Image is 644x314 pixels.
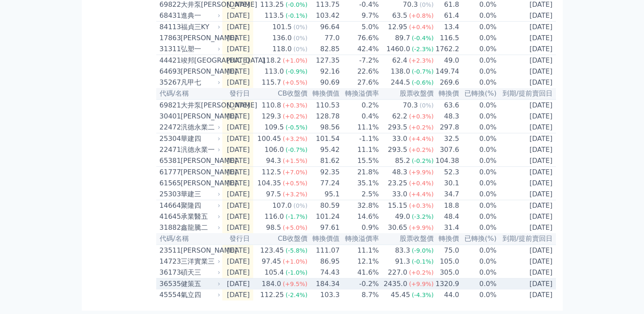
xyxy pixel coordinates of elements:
[260,167,283,177] div: 112.5
[283,180,307,187] span: (+0.5%)
[156,233,222,245] th: 代碼/名稱
[390,55,409,66] div: 62.4
[222,44,253,55] td: [DATE]
[283,79,307,86] span: (+0.5%)
[160,256,179,267] div: 14723
[263,212,286,222] div: 116.0
[393,33,412,43] div: 89.7
[308,222,340,233] td: 97.61
[340,133,379,145] td: -1.1%
[459,200,497,212] td: 0.0%
[222,278,253,290] td: [DATE]
[181,223,219,233] div: 鑫龍騰二
[181,212,219,222] div: 承業醫五
[497,233,556,245] th: 到期/提前賣回日
[409,169,434,176] span: (+9.9%)
[308,77,340,88] td: 90.69
[293,24,307,30] span: (0%)
[181,122,219,132] div: 汎德永業二
[222,77,253,88] td: [DATE]
[459,77,497,88] td: 0.0%
[271,201,293,211] div: 107.0
[181,156,219,166] div: [PERSON_NAME]
[434,33,459,44] td: 116.5
[497,178,556,189] td: [DATE]
[308,44,340,55] td: 82.85
[285,1,307,8] span: (-0.0%)
[283,169,307,176] span: (+7.0%)
[459,233,497,245] th: 已轉換(%)
[340,245,379,256] td: 11.1%
[459,189,497,200] td: 0.0%
[459,99,497,111] td: 0.0%
[181,167,219,177] div: [PERSON_NAME]
[386,122,409,132] div: 293.5
[308,278,340,290] td: 184.34
[160,167,179,177] div: 61777
[497,144,556,155] td: [DATE]
[222,66,253,77] td: [DATE]
[401,100,420,110] div: 70.3
[389,66,412,77] div: 138.0
[409,135,434,142] span: (+4.4%)
[459,55,497,66] td: 0.0%
[283,135,307,142] span: (+3.2%)
[340,189,379,200] td: 2.5%
[459,66,497,77] td: 0.0%
[340,122,379,133] td: 11.1%
[256,178,283,188] div: 104.35
[340,233,379,245] th: 轉換溢價率
[181,55,219,66] div: 竣邦[GEOGRAPHIC_DATA]
[459,267,497,278] td: 0.0%
[340,77,379,88] td: 27.6%
[497,122,556,133] td: [DATE]
[434,55,459,66] td: 49.0
[181,134,219,144] div: 華建四
[293,46,307,52] span: (0%)
[497,245,556,256] td: [DATE]
[434,222,459,233] td: 31.4
[497,222,556,233] td: [DATE]
[308,66,340,77] td: 92.16
[263,66,286,77] div: 113.0
[434,211,459,222] td: 48.4
[420,1,434,8] span: (0%)
[459,167,497,178] td: 0.0%
[222,178,253,189] td: [DATE]
[497,256,556,267] td: [DATE]
[409,180,434,187] span: (+0.4%)
[412,247,434,254] span: (-9.0%)
[497,55,556,66] td: [DATE]
[308,155,340,167] td: 81.62
[434,200,459,212] td: 18.8
[160,279,179,289] div: 36535
[222,22,253,33] td: [DATE]
[390,189,409,199] div: 33.0
[160,201,179,211] div: 14664
[160,100,179,110] div: 69821
[386,22,409,32] div: 12.95
[222,111,253,122] td: [DATE]
[434,233,459,245] th: 轉換價
[222,10,253,22] td: [DATE]
[308,245,340,256] td: 111.07
[412,213,434,220] span: (-3.2%)
[340,99,379,111] td: 0.2%
[308,200,340,212] td: 80.59
[497,200,556,212] td: [DATE]
[308,22,340,33] td: 96.64
[459,222,497,233] td: 0.0%
[181,100,219,110] div: 大井泵[PERSON_NAME]
[409,202,434,209] span: (+0.3%)
[308,144,340,155] td: 95.42
[459,144,497,155] td: 0.0%
[497,267,556,278] td: [DATE]
[386,145,409,155] div: 293.5
[434,44,459,55] td: 1762.2
[160,55,179,66] div: 44421
[497,155,556,167] td: [DATE]
[222,155,253,167] td: [DATE]
[181,66,219,77] div: [PERSON_NAME]
[497,189,556,200] td: [DATE]
[497,133,556,145] td: [DATE]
